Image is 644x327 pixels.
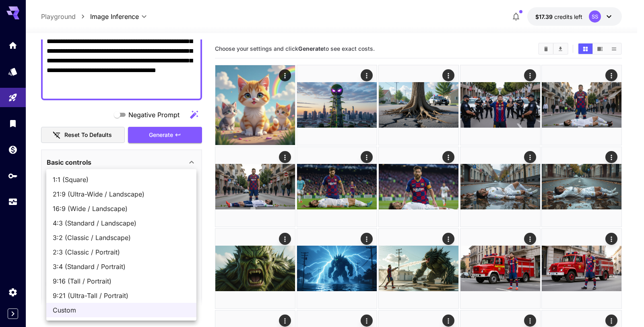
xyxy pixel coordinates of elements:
[53,262,190,271] span: 3:4 (Standard / Portrait)
[53,276,190,286] span: 9:16 (Tall / Portrait)
[53,204,190,213] span: 16:9 (Wide / Landscape)
[53,218,190,228] span: 4:3 (Standard / Landscape)
[53,291,190,300] span: 9:21 (Ultra-Tall / Portrait)
[53,305,190,315] span: Custom
[53,247,190,257] span: 2:3 (Classic / Portrait)
[53,233,190,242] span: 3:2 (Classic / Landscape)
[53,175,190,184] span: 1:1 (Square)
[53,189,190,199] span: 21:9 (Ultra-Wide / Landscape)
